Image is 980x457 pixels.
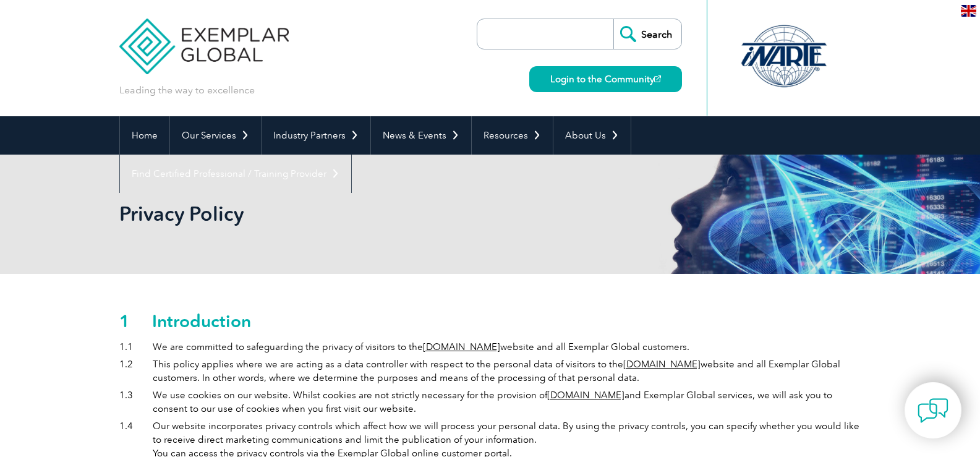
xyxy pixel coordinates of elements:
h2: Introduction [152,310,251,331]
div: This policy applies where we are acting as a data controller with respect to the personal data of... [153,357,861,385]
a: About Us [553,116,631,155]
img: open_square.png [654,75,661,82]
a: [DOMAIN_NAME] [423,341,500,352]
a: Our Services [170,116,261,155]
a: Login to the Community [529,66,682,92]
img: en [961,5,976,17]
a: News & Events [371,116,471,155]
p: Leading the way to excellence [119,83,255,97]
a: Find Certified Professional / Training Provider [120,155,351,193]
a: Industry Partners [262,116,370,155]
div: We are committed to safeguarding the privacy of visitors to the website and all Exemplar Global c... [153,340,689,354]
a: [DOMAIN_NAME] [623,359,701,370]
a: Home [120,116,169,155]
img: contact-chat.png [918,395,948,426]
a: Resources [472,116,553,155]
input: Search [613,19,681,49]
h2: Privacy Policy [119,202,244,226]
a: [DOMAIN_NAME] [547,390,624,401]
div: We use cookies on our website. Whilst cookies are not strictly necessary for the provision of and... [153,388,861,416]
